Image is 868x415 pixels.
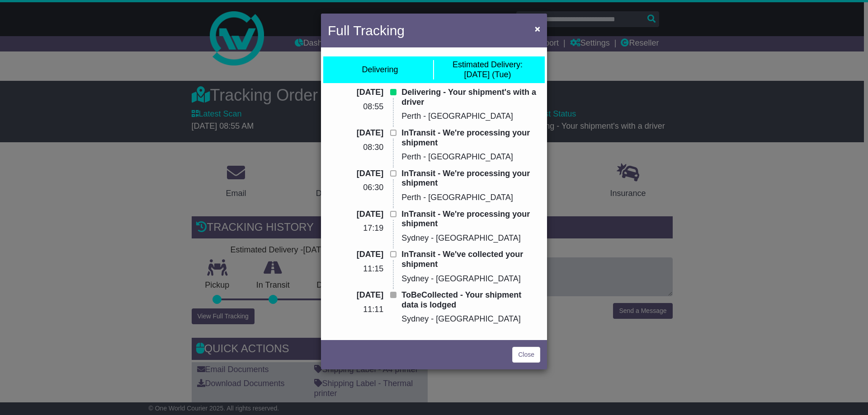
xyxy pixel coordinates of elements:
p: Sydney - [GEOGRAPHIC_DATA] [401,233,540,243]
p: [DATE] [328,88,383,98]
div: Delivering [362,65,398,75]
p: Sydney - [GEOGRAPHIC_DATA] [401,274,540,284]
p: [DATE] [328,290,383,300]
p: Perth - [GEOGRAPHIC_DATA] [401,193,540,203]
p: Perth - [GEOGRAPHIC_DATA] [401,152,540,162]
p: InTransit - We're processing your shipment [401,128,540,148]
p: 11:15 [328,264,383,274]
a: Close [512,347,540,363]
p: InTransit - We're processing your shipment [401,169,540,188]
p: 17:19 [328,224,383,233]
p: 08:55 [328,102,383,112]
p: [DATE] [328,128,383,138]
p: Perth - [GEOGRAPHIC_DATA] [401,112,540,121]
p: 06:30 [328,183,383,193]
p: 08:30 [328,143,383,153]
p: [DATE] [328,169,383,179]
div: [DATE] (Tue) [453,60,523,79]
p: Delivering - Your shipment's with a driver [401,88,540,107]
p: Sydney - [GEOGRAPHIC_DATA] [401,314,540,324]
p: [DATE] [328,250,383,260]
button: Close [530,19,545,38]
p: InTransit - We've collected your shipment [401,250,540,269]
p: ToBeCollected - Your shipment data is lodged [401,290,540,310]
p: [DATE] [328,210,383,219]
p: 11:11 [328,305,383,315]
span: Estimated Delivery: [453,60,523,69]
p: InTransit - We're processing your shipment [401,210,540,229]
span: × [535,23,540,34]
h4: Full Tracking [328,20,405,41]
